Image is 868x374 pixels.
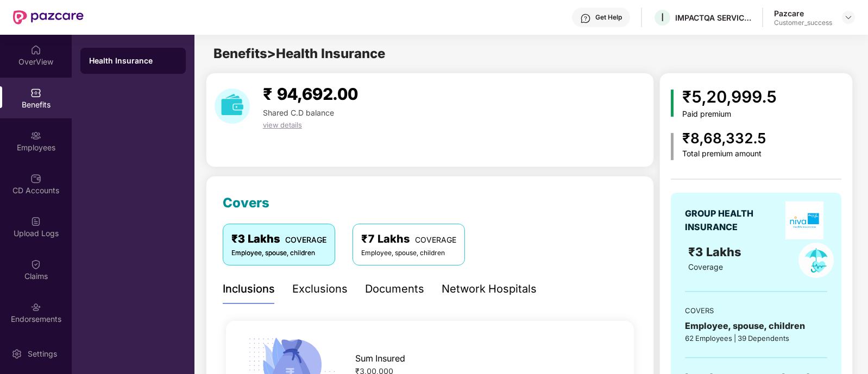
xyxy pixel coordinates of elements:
[580,13,591,24] img: svg+xml;base64,PHN2ZyBpZD0iSGVscC0zMngzMiIgeG1sbnM9Imh0dHA6Ly93d3cudzMub3JnLzIwMDAvc3ZnIiB3aWR0aD...
[231,248,326,258] div: Employee, spouse, children
[30,216,41,227] img: svg+xml;base64,PHN2ZyBpZD0iVXBsb2FkX0xvZ3MiIGRhdGEtbmFtZT0iVXBsb2FkIExvZ3MiIHhtbG5zPSJodHRwOi8vd3...
[844,13,853,22] img: svg+xml;base64,PHN2ZyBpZD0iRHJvcGRvd24tMzJ4MzIiIHhtbG5zPSJodHRwOi8vd3d3LnczLm9yZy8yMDAwL3N2ZyIgd2...
[263,84,358,104] span: ₹ 94,692.00
[365,281,424,297] div: Documents
[685,207,780,234] div: GROUP HEALTH INSURANCE
[774,8,832,18] div: Pazcare
[30,259,41,270] img: svg+xml;base64,PHN2ZyBpZD0iQ2xhaW0iIHhtbG5zPSJodHRwOi8vd3d3LnczLm9yZy8yMDAwL3N2ZyIgd2lkdGg9IjIwIi...
[685,305,827,316] div: COVERS
[263,121,302,129] span: view details
[798,243,834,278] img: policyIcon
[263,108,334,117] span: Shared C.D balance
[675,12,751,23] div: IMPACTQA SERVICES PRIVATE LIMITED
[774,18,832,27] div: Customer_success
[213,46,385,61] span: Benefits > Health Insurance
[671,90,674,117] img: icon
[688,245,745,259] span: ₹3 Lakhs
[671,133,674,160] img: icon
[30,87,41,98] img: svg+xml;base64,PHN2ZyBpZD0iQmVuZWZpdHMiIHhtbG5zPSJodHRwOi8vd3d3LnczLm9yZy8yMDAwL3N2ZyIgd2lkdGg9Ij...
[685,319,827,333] div: Employee, spouse, children
[30,130,41,141] img: svg+xml;base64,PHN2ZyBpZD0iRW1wbG95ZWVzIiB4bWxucz0iaHR0cDovL3d3dy53My5vcmcvMjAwMC9zdmciIHdpZHRoPS...
[661,11,664,24] span: I
[223,281,275,297] div: Inclusions
[30,173,41,184] img: svg+xml;base64,PHN2ZyBpZD0iQ0RfQWNjb3VudHMiIGRhdGEtbmFtZT0iQ0QgQWNjb3VudHMiIHhtbG5zPSJodHRwOi8vd3...
[361,248,456,258] div: Employee, spouse, children
[285,235,326,244] span: COVERAGE
[682,84,777,110] div: ₹5,20,999.5
[24,348,60,359] div: Settings
[595,13,622,22] div: Get Help
[415,235,456,244] span: COVERAGE
[11,348,22,359] img: svg+xml;base64,PHN2ZyBpZD0iU2V0dGluZy0yMHgyMCIgeG1sbnM9Imh0dHA6Ly93d3cudzMub3JnLzIwMDAvc3ZnIiB3aW...
[785,201,823,239] img: insurerLogo
[688,262,723,271] span: Coverage
[231,231,326,248] div: ₹3 Lakhs
[361,231,456,248] div: ₹7 Lakhs
[30,45,41,55] img: svg+xml;base64,PHN2ZyBpZD0iSG9tZSIgeG1sbnM9Imh0dHA6Ly93d3cudzMub3JnLzIwMDAvc3ZnIiB3aWR0aD0iMjAiIG...
[682,149,766,159] div: Total premium amount
[89,55,177,66] div: Health Insurance
[30,302,41,313] img: svg+xml;base64,PHN2ZyBpZD0iRW5kb3JzZW1lbnRzIiB4bWxucz0iaHR0cDovL3d3dy53My5vcmcvMjAwMC9zdmciIHdpZH...
[215,88,250,124] img: download
[355,352,405,365] span: Sum Insured
[13,10,84,24] img: New Pazcare Logo
[442,281,537,297] div: Network Hospitals
[292,281,348,297] div: Exclusions
[685,333,827,344] div: 62 Employees | 39 Dependents
[682,128,766,150] div: ₹8,68,332.5
[682,110,777,119] div: Paid premium
[223,195,269,211] span: Covers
